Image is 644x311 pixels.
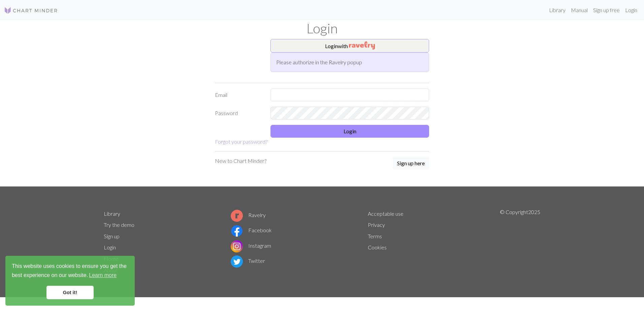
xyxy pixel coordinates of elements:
label: Email [211,89,266,101]
a: Sign up free [590,3,622,17]
button: Sign up here [393,157,429,170]
button: Loginwith [270,39,429,53]
a: Library [104,210,120,217]
p: © Copyright 2025 [500,208,540,276]
a: Facebook [231,227,272,233]
a: Login [622,3,640,17]
a: Login [104,244,116,250]
a: Cookies [368,244,387,250]
label: Password [211,107,266,119]
a: Acceptable use [368,210,404,217]
a: Try the demo [104,221,134,228]
img: Instagram logo [231,240,243,252]
p: New to Chart Minder? [215,157,266,165]
div: Please authorize in the Ravelry popup [270,53,429,72]
div: cookieconsent [5,256,135,306]
a: Sign up [104,233,120,239]
button: Login [270,125,429,138]
a: Manual [568,3,590,17]
span: This website uses cookies to ensure you get the best experience on our website. [12,262,128,280]
a: Terms [368,233,382,239]
a: Library [546,3,568,17]
img: Logo [4,6,58,14]
a: Home [104,255,119,262]
img: Ravelry logo [231,210,243,222]
img: Ravelry [349,41,375,49]
a: Sign up here [393,157,429,170]
a: Twitter [231,257,265,264]
img: Facebook logo [231,225,243,237]
h1: Login [100,20,544,36]
a: learn more about cookies [88,270,118,280]
a: Privacy [368,221,385,228]
a: Instagram [231,242,271,249]
a: Ravelry [231,212,266,218]
img: Twitter logo [231,255,243,268]
a: Forgot your password? [215,138,267,145]
a: dismiss cookie message [46,286,94,299]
